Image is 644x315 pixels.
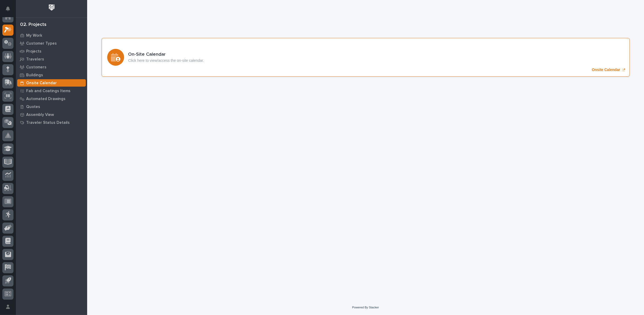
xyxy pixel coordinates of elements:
p: Traveler Status Details [26,120,70,125]
a: Traveler Status Details [16,119,87,126]
p: Automated Drawings [26,97,65,101]
img: Workspace Logo [47,3,57,12]
a: Onsite Calendar [102,38,630,77]
a: Powered By Stacker [352,306,379,309]
p: Click here to view/access the on-site calendar. [128,58,204,63]
p: Customers [26,65,46,70]
p: Buildings [26,73,43,78]
h3: On-Site Calendar [128,52,204,58]
div: 02. Projects [20,22,46,28]
p: Projects [26,49,41,54]
p: Travelers [26,57,44,62]
a: Buildings [16,71,87,79]
p: Customer Types [26,41,57,46]
a: My Work [16,31,87,39]
a: Projects [16,47,87,55]
button: Notifications [2,3,13,14]
a: Assembly View [16,111,87,119]
a: Customer Types [16,39,87,47]
a: Automated Drawings [16,95,87,103]
a: Travelers [16,55,87,63]
p: Quotes [26,105,40,109]
p: My Work [26,33,42,38]
p: Onsite Calendar [26,81,57,86]
a: Customers [16,63,87,71]
p: Onsite Calendar [592,68,620,72]
a: Onsite Calendar [16,79,87,87]
div: Notifications [7,6,13,15]
a: Quotes [16,103,87,111]
p: Assembly View [26,112,54,117]
p: Fab and Coatings Items [26,89,70,93]
a: Fab and Coatings Items [16,87,87,95]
